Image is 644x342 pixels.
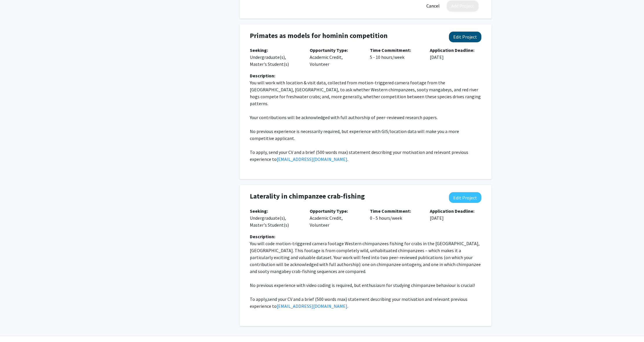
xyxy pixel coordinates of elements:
p: Academic Credit, Volunteer [310,47,361,68]
p: To apply, send your CV and a brief (500 words max) statement describing your motivation and relev... [250,149,481,163]
b: Application Deadline: [430,47,474,53]
span: send your CV and a brief (500 words max) statement describing your motivation and relevant previo... [250,296,468,309]
b: Opportunity Type: [310,47,348,53]
p: Undergraduate(s), Master's Student(s) [250,47,301,68]
div: Description: [250,233,481,240]
p: No previous experience is necessarily required, but experience with GIS/location data will make y... [250,128,481,142]
div: Description: [250,72,481,79]
p: 5 - 10 hours/week [370,47,421,61]
b: Seeking: [250,47,268,53]
b: Application Deadline: [430,208,474,214]
span: . [347,303,348,309]
p: [DATE] [430,208,481,221]
h4: Laterality in chimpanzee crab-fishing [250,192,440,201]
b: Time Commitment: [370,208,411,214]
p: Academic Credit, Volunteer [310,208,361,228]
p: To apply, [250,296,481,310]
button: Add Project [447,1,478,11]
button: Cancel [422,1,444,11]
b: Seeking: [250,208,268,214]
p: 0 - 5 hours/week [370,208,421,221]
p: No previous experience with video coding is required, but enthusiasm for studying chimpanzee beha... [250,282,481,289]
a: [EMAIL_ADDRESS][DOMAIN_NAME] [277,303,347,309]
p: You will code motion-triggered camera footage Western chimpanzees fishing for crabs in the [GEOGR... [250,240,481,275]
p: Undergraduate(s), Master's Student(s) [250,208,301,228]
p: You will work with location & visit data, collected from motion-triggered camera footage from the... [250,79,481,107]
b: Time Commitment: [370,47,411,53]
button: Edit Project [449,192,481,203]
p: Your contributions will be acknowledged with full authorship of peer-reviewed research papers. [250,114,481,121]
button: Edit Project [449,32,481,42]
b: Opportunity Type: [310,208,348,214]
iframe: Chat [4,316,25,338]
p: [DATE] [430,47,481,61]
h4: Primates as models for hominin competition [250,32,440,40]
a: [EMAIL_ADDRESS][DOMAIN_NAME] [277,156,347,162]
